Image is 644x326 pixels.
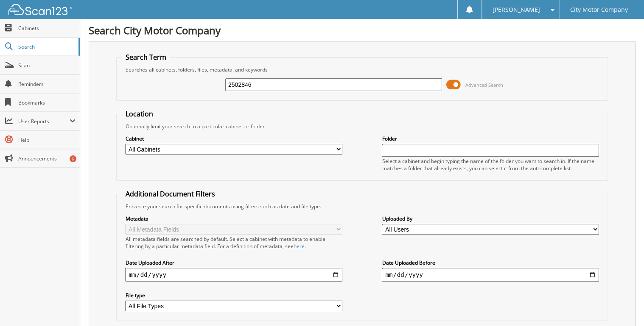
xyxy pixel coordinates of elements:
span: Announcements [18,155,76,162]
a: here [293,243,304,250]
span: Scan [18,62,76,69]
label: Uploaded By [382,215,599,222]
span: [PERSON_NAME] [493,7,540,12]
span: City Motor Company [570,7,627,12]
iframe: Chat Widget [602,285,644,326]
label: Date Uploaded Before [382,259,599,266]
div: 6 [70,155,76,162]
label: Date Uploaded After [125,259,342,266]
h1: Search City Motor Company [89,23,636,37]
span: User Reports [18,118,70,125]
div: Searches all cabinets, folders, files, metadata, and keywords [121,66,603,73]
div: Optionally limit your search to a particular cabinet or folder [121,123,603,130]
input: end [382,268,599,282]
legend: Search Term [121,52,170,62]
span: Bookmarks [18,99,76,106]
label: File type [125,292,342,299]
span: Advanced Search [465,82,503,88]
img: scan123-logo-white.svg [8,4,72,15]
label: Cabinet [125,135,342,142]
span: Cabinets [18,25,76,32]
legend: Location [121,109,157,119]
div: Enhance your search for specific documents using filters such as date and file type. [121,203,603,210]
label: Metadata [125,215,342,222]
span: Search [18,43,74,50]
label: Folder [382,135,599,142]
span: Reminders [18,80,76,88]
span: Help [18,136,76,144]
div: All metadata fields are searched by default. Select a cabinet with metadata to enable filtering b... [125,235,342,250]
div: Select a cabinet and begin typing the name of the folder you want to search in. If the name match... [382,157,599,172]
input: start [125,268,342,282]
legend: Additional Document Filters [121,189,219,199]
